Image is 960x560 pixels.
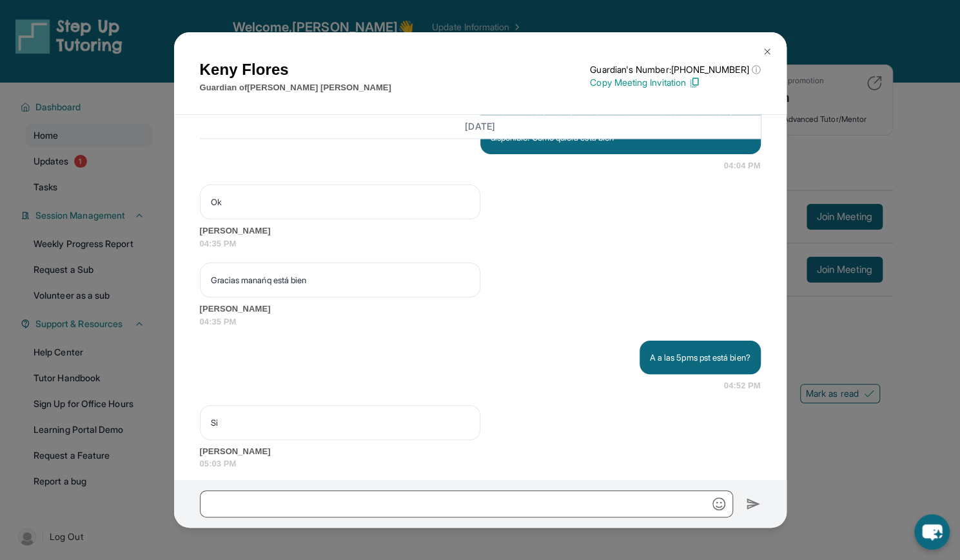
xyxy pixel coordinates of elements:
img: Copy Icon [689,77,700,88]
img: Emoji [712,497,725,510]
span: [PERSON_NAME] [200,445,761,458]
p: Si [211,416,469,429]
span: 04:35 PM [200,237,761,250]
p: Ok [211,195,469,208]
p: Guardian of [PERSON_NAME] [PERSON_NAME] [200,81,391,94]
p: Copy Meeting Invitation [590,76,760,89]
h3: [DATE] [200,120,761,133]
img: Send icon [746,496,761,512]
span: [PERSON_NAME] [200,225,761,237]
img: Close Icon [762,46,772,57]
span: 05:03 PM [200,457,761,470]
button: chat-button [914,514,950,550]
span: [PERSON_NAME] [200,303,761,315]
p: A a las 5pms pst está bien? [650,351,750,364]
p: Guardian's Number: [PHONE_NUMBER] [590,63,760,76]
span: 04:04 PM [724,159,761,172]
span: 04:35 PM [200,315,761,328]
p: Gracias manańq está bien [211,274,469,286]
span: 04:52 PM [724,379,761,392]
span: ⓘ [751,63,760,76]
h1: Keny Flores [200,58,391,81]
